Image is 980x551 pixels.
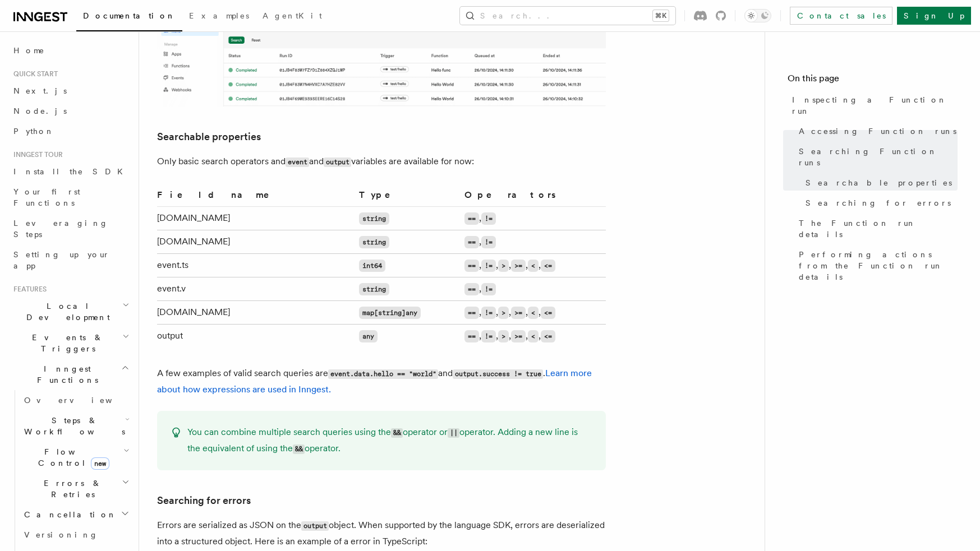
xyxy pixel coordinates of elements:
td: , , , , , [460,325,606,348]
span: Install the SDK [13,167,130,176]
span: The Function run details [799,217,958,240]
code: == [464,307,479,319]
code: <= [541,330,555,342]
button: Cancellation [20,504,132,525]
code: string [359,212,389,225]
code: && [391,428,403,438]
span: Setting up your app [13,250,110,270]
button: Inngest Functions [9,359,132,390]
span: Inngest tour [9,150,63,159]
span: Errors & Retries [20,478,122,500]
span: Quick start [9,70,58,78]
span: Local Development [9,300,122,323]
code: <= [541,260,555,272]
button: Flow Controlnew [20,442,132,473]
code: || [448,428,459,438]
a: Leveraging Steps [9,213,132,244]
span: Overview [24,396,140,405]
h4: On this page [788,72,958,90]
a: Node.js [9,101,132,121]
code: > [498,330,509,342]
th: Field name [157,188,355,207]
span: AgentKit [263,11,322,20]
code: < [528,330,539,342]
span: Searching for errors [806,197,951,209]
code: < [528,307,539,319]
td: , , , , , [460,254,606,277]
a: Inspecting a Function run [788,90,958,121]
span: Steps & Workflows [20,415,125,437]
button: Steps & Workflows [20,410,132,442]
p: A few examples of valid search queries are and . [157,365,606,397]
span: Versioning [24,530,98,539]
td: event.v [157,277,355,301]
span: Accessing Function runs [799,126,956,137]
code: != [481,307,496,319]
span: Flow Control [20,446,123,469]
a: Sign Up [897,7,971,25]
a: Searching for errors [157,493,251,508]
a: Install the SDK [9,161,132,182]
code: int64 [359,260,385,272]
span: Node.js [13,107,67,115]
code: != [481,283,496,295]
a: Contact sales [790,7,892,25]
td: [DOMAIN_NAME] [157,230,355,254]
span: Events & Triggers [9,332,122,354]
span: Next.js [13,86,67,95]
a: Your first Functions [9,182,132,213]
a: The Function run details [794,213,958,244]
code: == [464,283,479,295]
code: map[string]any [359,307,421,319]
kbd: ⌘K [653,10,669,21]
code: > [498,307,509,319]
code: >= [511,330,526,342]
td: , , , , , [460,301,606,325]
span: Home [13,45,45,56]
button: Events & Triggers [9,327,132,359]
code: <= [541,307,555,319]
code: != [481,212,496,225]
a: Documentation [76,3,182,31]
code: any [359,330,378,342]
span: Searching Function runs [799,146,958,168]
code: == [464,212,479,225]
td: , [460,230,606,254]
a: Home [9,40,132,61]
td: event.ts [157,254,355,277]
span: Examples [189,11,249,20]
button: Errors & Retries [20,473,132,504]
code: output.success != true [453,369,543,379]
code: output [324,158,351,167]
code: >= [511,260,526,272]
span: new [91,457,109,470]
code: && [293,444,305,454]
a: Examples [182,3,256,30]
span: Cancellation [20,509,117,520]
a: Versioning [20,525,132,545]
a: Searchable properties [157,129,261,145]
a: Overview [20,390,132,410]
code: event [286,158,309,167]
a: Next.js [9,81,132,101]
span: Inspecting a Function run [792,94,958,117]
span: Inngest Functions [9,363,121,386]
td: output [157,325,355,348]
code: != [481,330,496,342]
td: , [460,207,606,230]
button: Search...⌘K [460,7,675,25]
th: Operators [460,188,606,207]
button: Local Development [9,296,132,327]
code: == [464,236,479,248]
p: Errors are serialized as JSON on the object. When supported by the language SDK, errors are deser... [157,517,606,549]
td: , [460,277,606,301]
code: == [464,260,479,272]
code: != [481,236,496,248]
code: string [359,236,389,248]
span: Performing actions from the Function run details [799,249,958,283]
code: output [301,521,329,531]
a: Searchable properties [801,173,958,193]
code: >= [511,307,526,319]
th: Type [355,188,460,207]
span: Searchable properties [806,177,952,188]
